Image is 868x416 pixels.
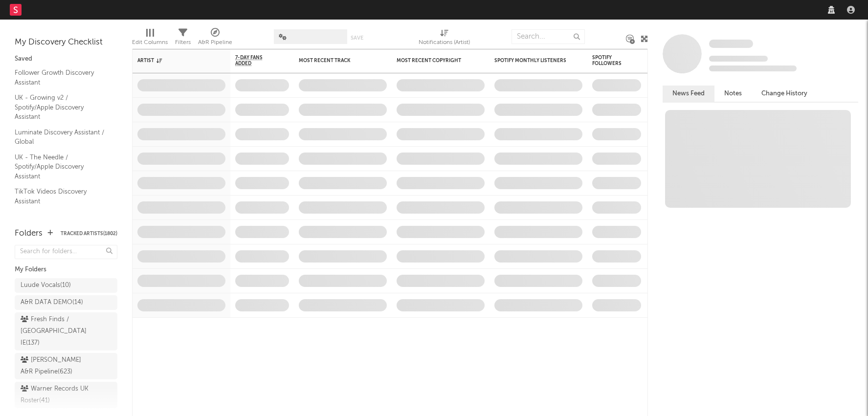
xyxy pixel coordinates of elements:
div: Artist [137,58,211,64]
span: 7-Day Fans Added [235,55,274,66]
a: [PERSON_NAME] A&R Pipeline(623) [15,353,117,379]
div: Spotify Followers [592,55,626,66]
div: Edit Columns [132,24,168,53]
span: Some Artist [709,40,753,48]
div: Warner Records UK Roster ( 41 ) [21,383,89,407]
div: My Folders [15,264,117,276]
a: TikTok Videos Discovery Assistant [15,186,108,206]
div: Luude Vocals ( 10 ) [21,280,71,291]
div: Filters [175,24,191,53]
a: Some Artist [709,39,753,49]
a: Luude Vocals(10) [15,278,117,293]
input: Search... [512,29,585,44]
div: My Discovery Checklist [15,37,117,48]
div: A&R Pipeline [198,37,232,48]
div: [PERSON_NAME] A&R Pipeline ( 623 ) [21,354,89,378]
div: A&R Pipeline [198,24,232,53]
div: A&R DATA DEMO ( 14 ) [21,297,83,308]
button: Save [351,35,363,41]
div: Folders [15,228,43,240]
div: Edit Columns [132,37,168,48]
a: Follower Growth Discovery Assistant [15,67,108,88]
a: UK - The Needle / Spotify/Apple Discovery Assistant [15,152,108,182]
a: Luminate Discovery Assistant / Global [15,127,108,147]
span: 0 fans last week [709,66,797,71]
button: Notes [714,86,752,102]
div: Filters [175,37,191,48]
div: Notifications (Artist) [419,37,470,48]
div: Fresh Finds / [GEOGRAPHIC_DATA] IE ( 137 ) [21,314,89,349]
div: Most Recent Track [299,58,372,64]
span: Tracking Since: [DATE] [709,56,768,62]
input: Search for folders... [15,245,117,259]
button: Tracked Artists(1802) [61,231,117,236]
button: News Feed [663,86,714,102]
div: Spotify Monthly Listeners [494,58,568,64]
div: Saved [15,53,117,65]
a: Fresh Finds / [GEOGRAPHIC_DATA] IE(137) [15,312,117,350]
a: Warner Records UK Roster(41) [15,382,117,408]
a: A&R DATA DEMO(14) [15,295,117,310]
button: Change History [752,86,817,102]
div: Most Recent Copyright [397,58,470,64]
div: Notifications (Artist) [419,24,470,53]
a: UK - Growing v2 / Spotify/Apple Discovery Assistant [15,92,108,122]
